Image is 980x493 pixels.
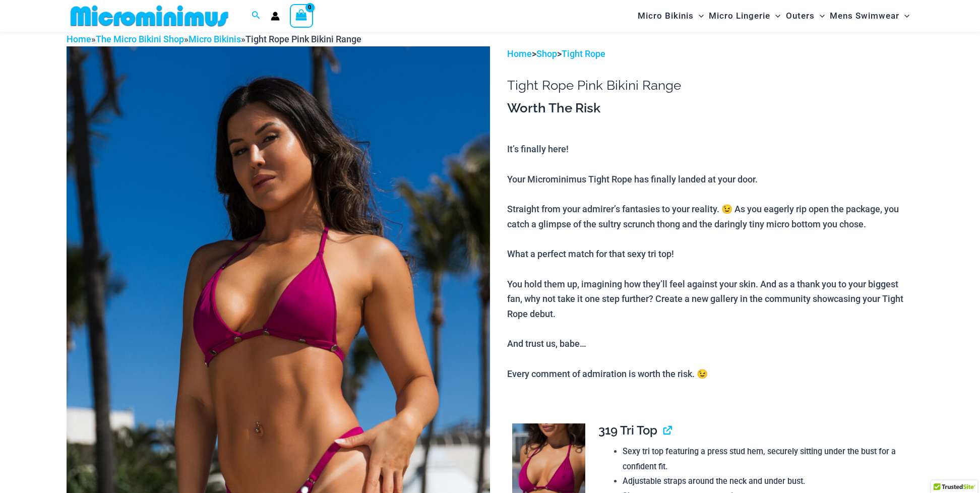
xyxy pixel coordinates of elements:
[827,3,912,29] a: Mens SwimwearMenu ToggleMenu Toggle
[507,48,532,59] a: Home
[271,12,280,21] a: Account icon link
[598,423,657,438] span: 319 Tri Top
[96,34,184,44] a: The Micro Bikini Shop
[623,444,905,474] li: Sexy tri top featuring a press stud hem, securely sitting under the bust for a confident fit.
[694,3,704,29] span: Menu Toggle
[507,142,913,381] p: It’s finally here! Your Microminimus Tight Rope has finally landed at your door. Straight from yo...
[507,46,913,61] p: > >
[634,2,913,30] nav: Site Navigation
[507,100,913,117] h3: Worth The Risk
[67,34,91,44] a: Home
[536,48,557,59] a: Shop
[815,3,825,29] span: Menu Toggle
[67,34,361,44] span: » » »
[246,34,361,44] span: Tight Rope Pink Bikini Range
[786,3,815,29] span: Outers
[783,3,827,29] a: OutersMenu ToggleMenu Toggle
[770,3,780,29] span: Menu Toggle
[189,34,241,44] a: Micro Bikinis
[709,3,770,29] span: Micro Lingerie
[830,3,899,29] span: Mens Swimwear
[706,3,783,29] a: Micro LingerieMenu ToggleMenu Toggle
[638,3,694,29] span: Micro Bikinis
[252,10,261,22] a: Search icon link
[67,5,232,27] img: MM SHOP LOGO FLAT
[623,474,905,489] li: Adjustable straps around the neck and under bust.
[290,4,313,27] a: View Shopping Cart, empty
[899,3,909,29] span: Menu Toggle
[635,3,706,29] a: Micro BikinisMenu ToggleMenu Toggle
[507,78,913,93] h1: Tight Rope Pink Bikini Range
[562,48,605,59] a: Tight Rope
